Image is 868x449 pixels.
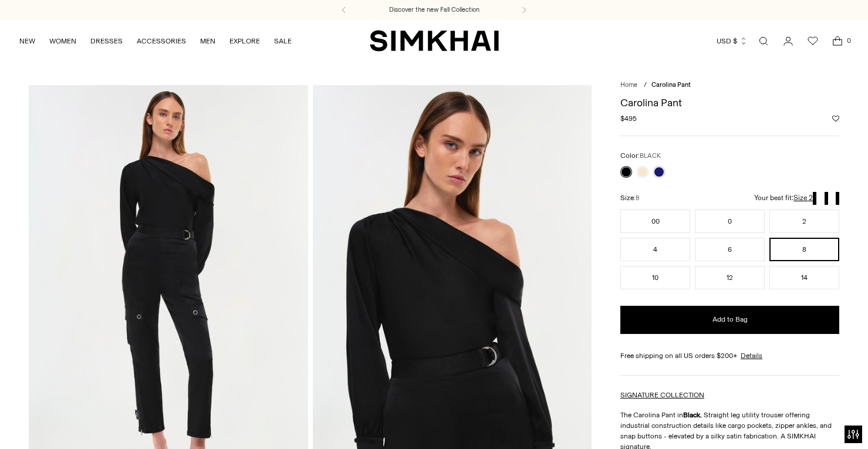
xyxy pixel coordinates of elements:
nav: breadcrumbs [620,80,839,90]
a: Open cart modal [826,29,849,53]
a: WOMEN [49,28,76,54]
div: Free shipping on all US orders $200+ [620,350,839,361]
span: BLACK [640,152,661,160]
a: MEN [200,28,215,54]
span: $495 [620,113,637,124]
span: Add to Bag [712,315,748,325]
a: Wishlist [801,29,825,53]
span: 0 [843,35,854,46]
button: Add to Bag [620,306,839,334]
span: 8 [636,194,639,202]
button: 2 [769,210,839,233]
button: 00 [620,210,690,233]
a: ACCESSORIES [137,28,186,54]
strong: Black. [683,411,702,419]
button: 0 [695,210,765,233]
button: 10 [620,266,690,289]
h1: Carolina Pant [620,97,839,108]
label: Color: [620,150,661,161]
a: NEW [19,28,35,54]
a: Discover the new Fall Collection [389,5,479,15]
button: 14 [769,266,839,289]
a: EXPLORE [229,28,260,54]
button: Add to Wishlist [832,115,839,122]
label: Size: [620,193,639,204]
button: USD $ [717,28,748,54]
div: / [644,80,647,90]
a: DRESSES [90,28,123,54]
a: SIGNATURE COLLECTION [620,391,704,399]
a: Home [620,81,637,89]
button: 4 [620,238,690,261]
a: Open search modal [752,29,775,53]
button: 12 [695,266,765,289]
button: 6 [695,238,765,261]
a: Details [741,350,762,361]
button: 8 [769,238,839,261]
a: Go to the account page [776,29,800,53]
a: SALE [274,28,292,54]
span: Carolina Pant [651,81,691,89]
a: SIMKHAI [370,29,499,52]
